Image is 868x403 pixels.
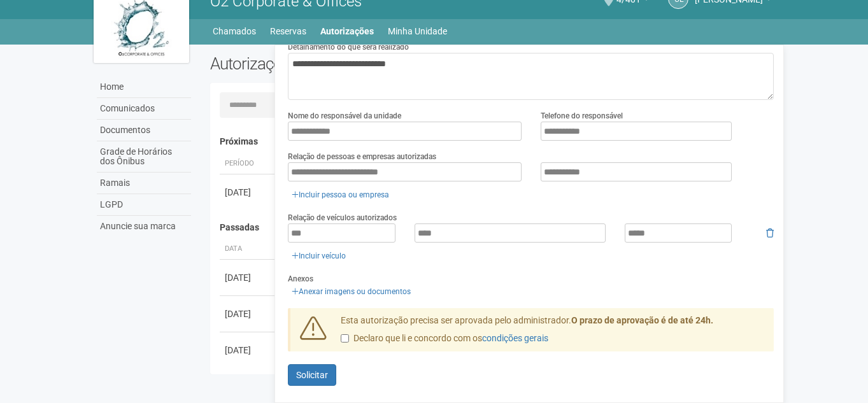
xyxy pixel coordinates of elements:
[288,188,393,202] a: Incluir pessoa ou empresa
[288,273,313,285] label: Anexos
[288,249,350,263] a: Incluir veículo
[270,22,306,40] a: Reservas
[213,22,256,40] a: Chamados
[341,332,548,345] label: Declaro que li e concordo com os
[210,54,483,73] h2: Autorizações
[97,216,191,237] a: Anuncie sua marca
[296,370,328,380] span: Solicitar
[766,229,774,237] i: Remover
[341,334,349,343] input: Declaro que li e concordo com oscondições gerais
[97,120,191,141] a: Documentos
[388,22,447,40] a: Minha Unidade
[220,137,765,146] h4: Próximas
[225,271,272,284] div: [DATE]
[97,76,191,98] a: Home
[220,223,765,232] h4: Passadas
[482,333,548,343] a: condições gerais
[97,98,191,120] a: Comunicados
[97,194,191,216] a: LGPD
[225,186,272,199] div: [DATE]
[225,344,272,357] div: [DATE]
[320,22,374,40] a: Autorizações
[97,173,191,194] a: Ramais
[288,212,397,223] label: Relação de veículos autorizados
[288,285,415,299] a: Anexar imagens ou documentos
[220,153,277,174] th: Período
[288,151,436,162] label: Relação de pessoas e empresas autorizadas
[331,315,774,351] div: Esta autorização precisa ser aprovada pelo administrador.
[571,315,713,325] strong: O prazo de aprovação é de até 24h.
[288,41,409,53] label: Detalhamento do que será realizado
[288,110,401,122] label: Nome do responsável da unidade
[97,141,191,173] a: Grade de Horários dos Ônibus
[288,364,336,386] button: Solicitar
[220,239,277,260] th: Data
[541,110,623,122] label: Telefone do responsável
[225,308,272,320] div: [DATE]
